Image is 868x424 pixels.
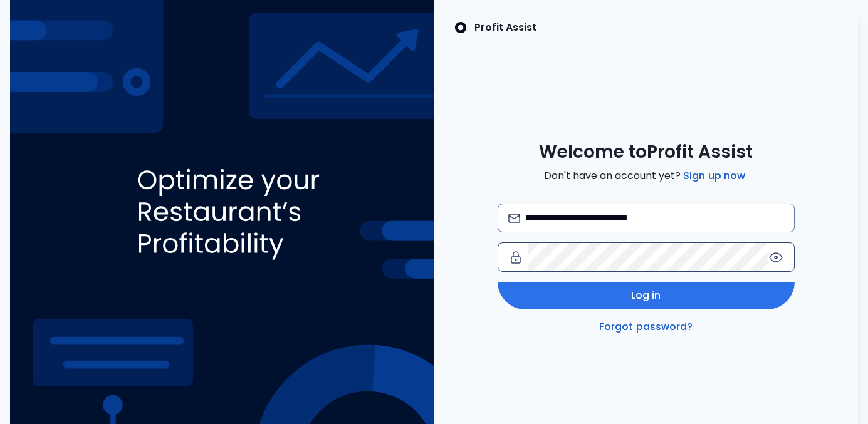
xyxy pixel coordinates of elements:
[539,141,753,163] span: Welcome to Profit Assist
[474,20,536,35] p: Profit Assist
[544,168,748,184] span: Don't have an account yet?
[597,319,696,334] a: Forgot password?
[508,214,520,223] img: email
[498,282,795,309] button: Log in
[631,288,661,303] span: Log in
[454,20,467,35] img: SpotOn Logo
[681,168,748,184] a: Sign up now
